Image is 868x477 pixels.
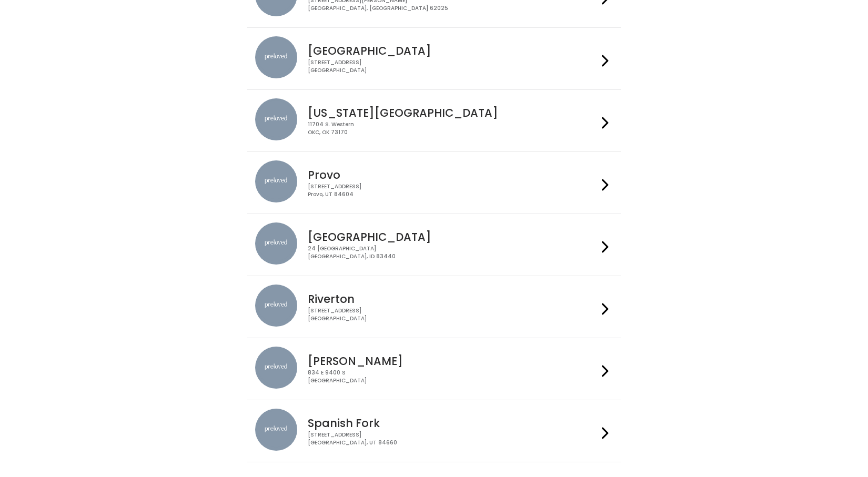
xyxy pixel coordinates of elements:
[255,222,297,265] img: preloved location
[255,98,297,140] img: preloved location
[255,160,297,202] img: preloved location
[308,431,597,446] div: [STREET_ADDRESS] [GEOGRAPHIC_DATA], UT 84660
[308,369,597,384] div: 834 E 9400 S [GEOGRAPHIC_DATA]
[255,285,612,329] a: preloved location Riverton [STREET_ADDRESS][GEOGRAPHIC_DATA]
[308,45,597,57] h4: [GEOGRAPHIC_DATA]
[308,307,597,322] div: [STREET_ADDRESS] [GEOGRAPHIC_DATA]
[308,231,597,243] h4: [GEOGRAPHIC_DATA]
[255,98,612,143] a: preloved location [US_STATE][GEOGRAPHIC_DATA] 11704 S. WesternOKC, OK 73170
[255,222,612,267] a: preloved location [GEOGRAPHIC_DATA] 24 [GEOGRAPHIC_DATA][GEOGRAPHIC_DATA], ID 83440
[308,183,597,198] div: [STREET_ADDRESS] Provo, UT 84604
[308,107,597,119] h4: [US_STATE][GEOGRAPHIC_DATA]
[308,121,597,136] div: 11704 S. Western OKC, OK 73170
[255,36,612,81] a: preloved location [GEOGRAPHIC_DATA] [STREET_ADDRESS][GEOGRAPHIC_DATA]
[308,417,597,429] h4: Spanish Fork
[308,245,597,260] div: 24 [GEOGRAPHIC_DATA] [GEOGRAPHIC_DATA], ID 83440
[308,293,597,305] h4: Riverton
[255,36,297,78] img: preloved location
[255,285,297,327] img: preloved location
[255,160,612,205] a: preloved location Provo [STREET_ADDRESS]Provo, UT 84604
[255,347,612,391] a: preloved location [PERSON_NAME] 834 E 9400 S[GEOGRAPHIC_DATA]
[308,59,597,74] div: [STREET_ADDRESS] [GEOGRAPHIC_DATA]
[255,347,297,389] img: preloved location
[255,409,612,453] a: preloved location Spanish Fork [STREET_ADDRESS][GEOGRAPHIC_DATA], UT 84660
[255,409,297,451] img: preloved location
[308,169,597,181] h4: Provo
[308,355,597,367] h4: [PERSON_NAME]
